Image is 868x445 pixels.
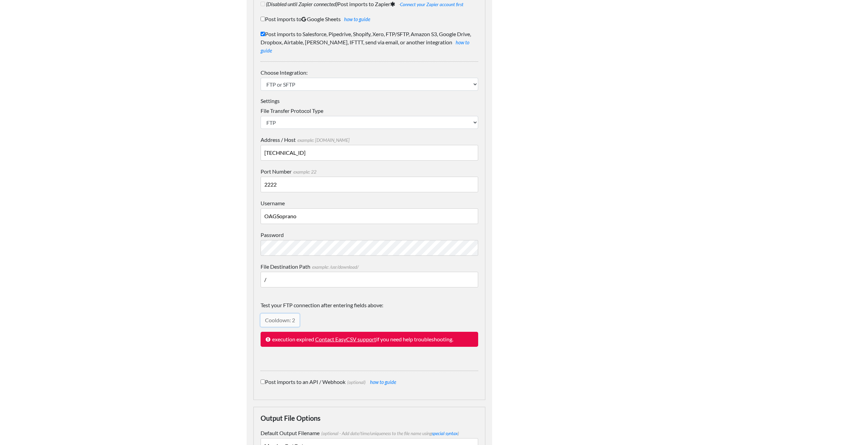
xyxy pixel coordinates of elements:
span: example: 22 [292,169,317,175]
a: special syntax [432,431,458,436]
input: Post imports to Salesforce, Pipedrive, Shopify, Xero, FTP/SFTP, Amazon S3, Google Drive, Dropbox,... [261,32,265,36]
label: Test your FTP connection after entering fields above: [261,301,478,313]
input: Post imports toGoogle Sheetshow to guide [261,17,265,21]
span: example: /usr/download/ [310,264,359,270]
span: - [397,2,464,7]
iframe: Drift Widget Chat Controller [834,411,860,437]
label: Username [261,199,478,207]
label: Port Number [261,167,478,176]
h4: Output File Options [261,414,478,422]
input: Post imports to an API / Webhook(optional) how to guide [261,380,265,384]
label: Post imports to Google Sheets [261,15,478,23]
i: (Disabled until Zapier connected) [266,1,337,7]
span: (optional) [345,380,366,385]
label: File Transfer Protocol Type [261,107,478,115]
span: example: [DOMAIN_NAME] [296,137,350,143]
label: Post imports to an API / Webhook [261,378,478,386]
label: Default Output Filename [261,429,478,437]
span: (optional - Add date/time/uniqueness to the file name using ) [320,431,459,436]
label: Address / Host [261,136,478,144]
label: Password [261,231,478,239]
label: File Destination Path [261,263,478,271]
input: (Disabled until Zapier connected)Post imports to Zapier -Connect your Zapier account first [261,2,265,6]
label: Choose Integration: [261,69,478,77]
p: if you need help troubleshooting. [261,332,478,347]
a: how to guide [344,16,370,22]
a: Connect your Zapier account first [400,2,464,7]
label: Post imports to Salesforce, Pipedrive, Shopify, Xero, FTP/SFTP, Amazon S3, Google Drive, Dropbox,... [261,30,478,55]
a: Contact EasyCSV support [315,336,376,342]
h6: Settings [261,98,478,104]
span: execution expired [272,336,314,342]
a: how to guide [370,379,396,385]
